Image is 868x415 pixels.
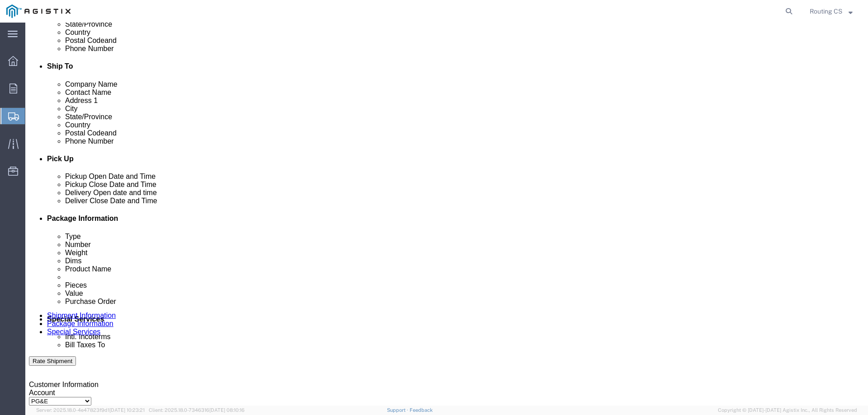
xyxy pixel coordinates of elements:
span: [DATE] 10:23:21 [109,407,145,413]
span: Routing CS [810,6,842,16]
span: Server: 2025.18.0-4e47823f9d1 [36,407,145,413]
span: Client: 2025.18.0-7346316 [149,407,245,413]
a: Support [387,407,410,413]
iframe: To enrich screen reader interactions, please activate Accessibility in Grammarly extension settings [25,23,868,406]
span: [DATE] 08:10:16 [209,407,245,413]
img: logo [6,5,71,18]
span: Copyright © [DATE]-[DATE] Agistix Inc., All Rights Reserved [718,406,857,414]
a: Feedback [410,407,433,413]
button: Routing CS [809,6,855,17]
